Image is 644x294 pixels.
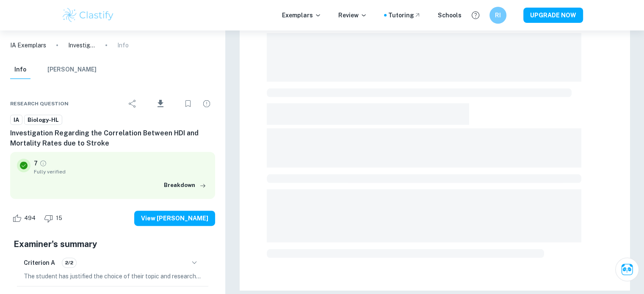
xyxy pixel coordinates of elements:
span: 15 [51,214,67,223]
a: IA Exemplars [10,41,46,50]
a: Tutoring [388,11,421,20]
h5: Examiner's summary [14,238,212,250]
h6: Criterion A [24,258,55,267]
img: Clastify logo [61,7,115,24]
button: Info [10,60,30,79]
p: Investigation Regarding the Correlation Between HDI and Mortality Rates due to Stroke [68,41,95,50]
h6: RI [493,11,503,20]
button: UPGRADE NOW [523,8,583,23]
p: Exemplars [282,11,321,20]
a: IA [10,115,22,125]
div: Bookmark [180,95,196,112]
span: Biology-HL [25,116,62,124]
div: Dislike [42,212,67,225]
div: Like [10,212,40,225]
span: Research question [10,100,69,107]
button: [PERSON_NAME] [47,60,97,79]
a: Schools [438,11,462,20]
a: Biology-HL [24,115,62,125]
button: RI [489,7,506,24]
p: 7 [34,159,38,168]
button: Help and Feedback [468,8,483,22]
span: Fully verified [34,168,208,176]
span: IA [11,116,22,124]
p: Review [338,11,367,20]
p: Info [117,41,129,50]
button: Ask Clai [615,258,639,281]
p: The student has justified the choice of their topic and research question by highlighting the glo... [24,272,202,281]
span: 2/2 [62,259,76,267]
h6: Investigation Regarding the Correlation Between HDI and Mortality Rates due to Stroke [10,128,215,148]
button: View [PERSON_NAME] [134,211,215,226]
button: Breakdown [162,179,208,192]
div: Share [124,95,141,112]
span: 494 [19,214,40,223]
div: Report issue [198,95,215,112]
a: Grade fully verified [39,159,47,167]
div: Download [143,93,178,115]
